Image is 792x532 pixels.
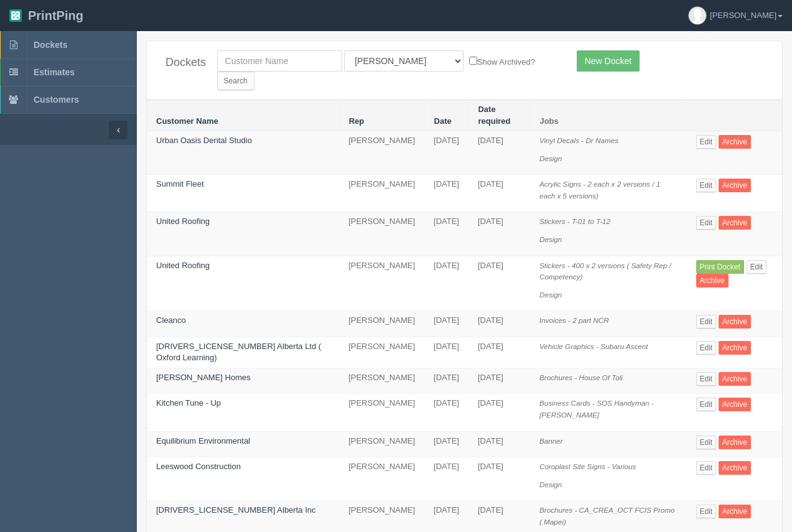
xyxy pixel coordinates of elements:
i: Design [539,480,562,488]
i: Invoices - 2 part NCR [539,316,609,324]
a: Leeswood Construction [156,462,241,471]
th: Jobs [530,100,687,131]
td: [DATE] [424,175,468,212]
a: Customer Name [156,116,218,126]
td: [DATE] [468,337,530,368]
i: Vehicle Graphics - Subaru Ascent [539,342,648,350]
a: Summit Fleet [156,179,204,189]
i: Business Cards - SOS Handyman - [PERSON_NAME] [539,399,654,419]
i: Design [539,291,562,299]
td: [DATE] [424,368,468,394]
a: United Roofing [156,217,210,226]
h4: Dockets [165,57,198,69]
td: [DATE] [424,394,468,431]
input: Customer Name [217,50,342,72]
a: Archive [719,461,751,475]
a: Edit [696,398,717,411]
img: avatar_default-7531ab5dedf162e01f1e0bb0964e6a185e93c5c22dfe317fb01d7f8cd2b1632c.jpg [689,7,706,24]
td: [PERSON_NAME] [339,337,424,368]
td: [DATE] [468,368,530,394]
a: Archive [719,135,751,149]
td: [DATE] [424,431,468,457]
i: Vinyl Decals - Dr Names [539,136,618,144]
td: [PERSON_NAME] [339,394,424,431]
a: [DRIVERS_LICENSE_NUMBER] Alberta Ltd ( Oxford Learning) [156,342,321,363]
label: Show Archived? [469,54,535,68]
input: Search [217,72,254,90]
td: [DATE] [468,175,530,212]
i: Design [539,154,562,162]
td: [PERSON_NAME] [339,212,424,256]
a: Edit [696,135,717,149]
a: Archive [719,505,751,518]
a: United Roofing [156,261,210,270]
i: Brochures - CA_CREA_OCT FCIS Promo ( Mapei) [539,506,675,526]
input: Show Archived? [469,57,477,65]
a: Date required [478,105,510,126]
a: Print Docket [696,260,744,274]
a: Edit [696,505,717,518]
a: Archive [719,372,751,386]
a: [DRIVERS_LICENSE_NUMBER] Alberta Inc [156,505,315,515]
a: Edit [696,372,717,386]
td: [PERSON_NAME] [339,175,424,212]
i: Stickers - 400 x 2 versions ( Safety Rep / Competency) [539,261,671,281]
a: Archive [696,274,729,287]
a: Archive [719,216,751,230]
td: [DATE] [468,457,530,501]
td: [PERSON_NAME] [339,457,424,501]
a: Kitchen Tune - Up [156,398,221,408]
a: Urban Oasis Dental Studio [156,136,252,145]
a: Archive [719,341,751,355]
span: Estimates [34,67,75,77]
td: [PERSON_NAME] [339,131,424,175]
a: Archive [719,398,751,411]
i: Brochures - House Of Toli [539,373,623,381]
a: Edit [696,436,717,449]
td: [DATE] [468,311,530,337]
td: [PERSON_NAME] [339,311,424,337]
a: New Docket [577,50,640,72]
a: Edit [747,260,767,274]
span: Customers [34,95,79,105]
a: Archive [719,436,751,449]
img: logo-3e63b451c926e2ac314895c53de4908e5d424f24456219fb08d385ab2e579770.png [9,9,22,22]
a: Rep [349,116,365,126]
i: Banner [539,437,563,445]
td: [DATE] [424,131,468,175]
td: [DATE] [424,337,468,368]
a: Equilibrium Environmental [156,436,250,446]
td: [PERSON_NAME] [339,431,424,457]
i: Design [539,235,562,243]
a: Edit [696,179,717,192]
a: Archive [719,179,751,192]
a: Edit [696,315,717,329]
td: [DATE] [468,212,530,256]
td: [DATE] [468,131,530,175]
td: [DATE] [424,256,468,311]
td: [DATE] [468,256,530,311]
a: Date [434,116,452,126]
i: Stickers - T-01 to T-12 [539,217,610,225]
a: [PERSON_NAME] Homes [156,373,251,382]
a: Edit [696,216,717,230]
td: [DATE] [424,212,468,256]
td: [DATE] [468,394,530,431]
td: [DATE] [424,457,468,501]
a: Cleanco [156,315,186,325]
td: [PERSON_NAME] [339,256,424,311]
i: Coroplast Site Signs - Various [539,462,636,470]
td: [DATE] [424,311,468,337]
a: Edit [696,461,717,475]
td: [DATE] [468,431,530,457]
a: Archive [719,315,751,329]
span: Dockets [34,40,67,50]
a: Edit [696,341,717,355]
i: Acrylic Signs - 2 each x 2 versions / 1 each x 5 versions) [539,180,660,200]
td: [PERSON_NAME] [339,368,424,394]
